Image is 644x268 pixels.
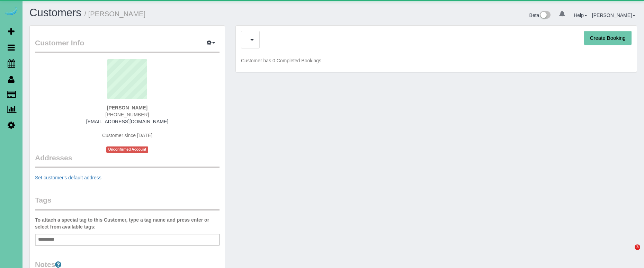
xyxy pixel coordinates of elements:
[86,119,168,124] a: [EMAIL_ADDRESS][DOMAIN_NAME]
[29,7,81,19] a: Customers
[529,12,551,18] a: Beta
[84,10,146,18] small: / [PERSON_NAME]
[4,7,18,17] img: Automaid Logo
[635,244,640,250] span: 3
[241,57,632,64] p: Customer has 0 Completed Bookings
[105,112,149,117] span: [PHONE_NUMBER]
[35,195,220,211] legend: Tags
[102,133,152,138] span: Customer since [DATE]
[620,244,637,261] iframe: Intercom live chat
[539,11,551,20] img: New interface
[574,12,587,18] a: Help
[35,38,220,53] legend: Customer Info
[35,175,101,180] a: Set customer's default address
[107,105,147,110] strong: [PERSON_NAME]
[106,146,149,152] span: Unconfirmed Account
[584,31,632,45] button: Create Booking
[35,216,220,230] label: To attach a special tag to this Customer, type a tag name and press enter or select from availabl...
[592,12,635,18] a: [PERSON_NAME]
